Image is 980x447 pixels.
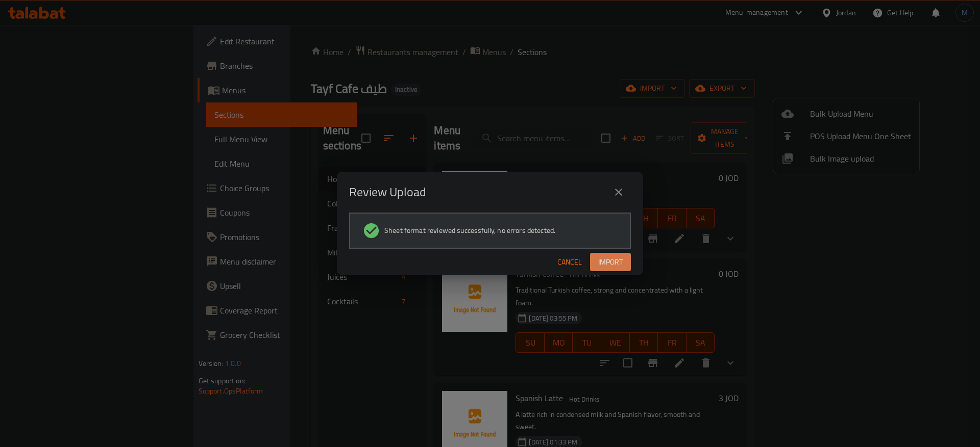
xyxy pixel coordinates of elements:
[553,253,586,272] button: Cancel
[590,253,631,272] button: Import
[606,180,631,204] button: close
[349,184,426,200] h2: Review Upload
[598,256,623,269] span: Import
[557,256,582,269] span: Cancel
[384,225,555,235] span: Sheet format reviewed successfully, no errors detected.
